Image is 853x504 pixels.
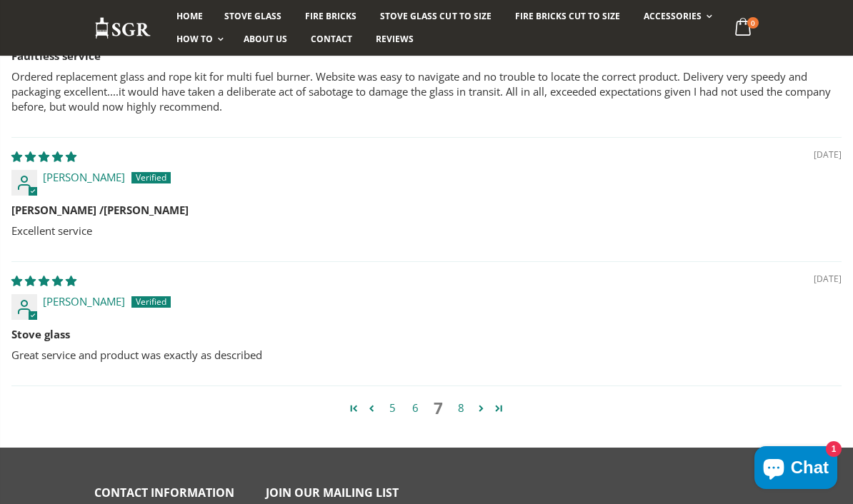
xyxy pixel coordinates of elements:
[449,400,472,416] a: Page 8
[11,223,842,238] p: Excellent service
[224,10,281,22] span: Stove Glass
[363,400,381,417] a: Page 6
[365,28,424,51] a: Reviews
[166,5,214,28] a: Home
[176,10,203,22] span: Home
[11,49,842,64] b: Faultless service
[266,485,399,500] span: Join our mailing list
[11,203,842,218] b: [PERSON_NAME] /[PERSON_NAME]
[94,485,234,500] span: Contact Information
[176,33,213,45] span: How To
[376,33,414,45] span: Reviews
[404,400,426,416] a: Page 6
[11,327,842,342] b: Stove glass
[94,16,151,40] img: Stove Glass Replacement
[244,33,287,45] span: About us
[294,5,367,28] a: Fire Bricks
[381,400,404,416] a: Page 5
[11,149,76,163] span: 5 star review
[11,273,76,288] span: 5 star review
[345,400,363,417] a: Page 1
[305,10,356,22] span: Fire Bricks
[11,348,842,363] p: Great service and product was exactly as described
[633,5,719,28] a: Accessories
[729,14,759,42] a: 0
[300,28,363,51] a: Contact
[515,10,620,22] span: Fire Bricks Cut To Size
[43,294,125,308] span: [PERSON_NAME]
[814,149,842,161] span: [DATE]
[214,5,292,28] a: Stove Glass
[472,400,490,417] a: Page 8
[747,17,759,29] span: 0
[233,28,298,51] a: About us
[814,273,842,286] span: [DATE]
[380,10,491,22] span: Stove Glass Cut To Size
[490,400,508,417] a: Page 8
[369,5,502,28] a: Stove Glass Cut To Size
[11,69,842,114] p: Ordered replacement glass and rope kit for multi fuel burner. Website was easy to navigate and no...
[43,170,125,184] span: [PERSON_NAME]
[504,5,631,28] a: Fire Bricks Cut To Size
[644,10,702,22] span: Accessories
[750,446,842,493] inbox-online-store-chat: Shopify online store chat
[166,28,231,51] a: How To
[311,33,352,45] span: Contact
